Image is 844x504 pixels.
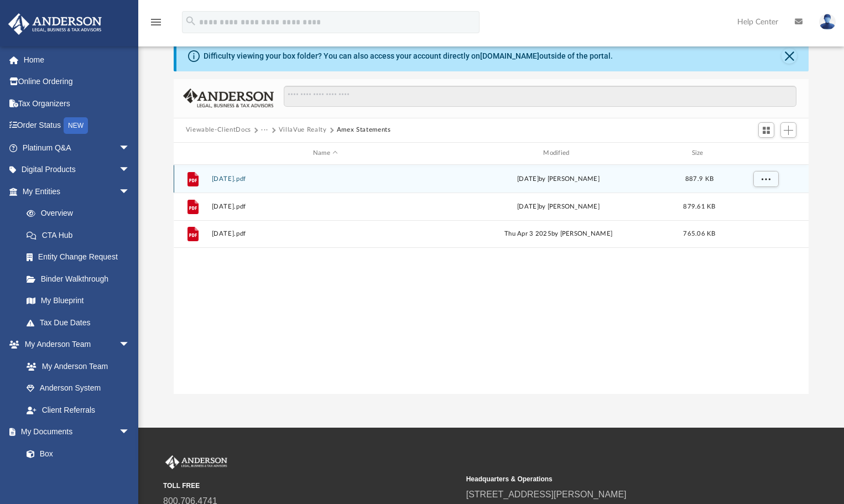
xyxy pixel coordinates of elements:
[466,474,762,484] small: Headquarters & Operations
[8,71,147,93] a: Online Ordering
[15,377,141,399] a: Anderson System
[119,334,141,356] span: arrow_drop_down
[466,490,627,499] a: [STREET_ADDRESS][PERSON_NAME]
[8,115,147,137] a: Order StatusNEW
[15,443,136,465] a: Box
[444,174,672,184] div: [DATE] by [PERSON_NAME]
[204,50,613,62] div: Difficulty viewing your box folder? You can also access your account directly on outside of the p...
[8,159,147,181] a: Digital Productsarrow_drop_down
[211,230,439,237] button: [DATE].pdf
[444,148,673,158] div: Modified
[8,137,147,159] a: Platinum Q&Aarrow_drop_down
[119,421,141,444] span: arrow_drop_down
[163,455,230,470] img: Anderson Advisors Platinum Portal
[119,180,141,203] span: arrow_drop_down
[753,170,778,187] button: More options
[782,48,797,64] button: Close
[677,148,721,158] div: Size
[15,246,147,268] a: Entity Change Request
[15,311,147,334] a: Tax Due Dates
[15,465,141,487] a: Meeting Minutes
[8,92,147,115] a: Tax Organizers
[444,229,672,239] div: Thu Apr 3 2025 by [PERSON_NAME]
[444,201,672,211] div: [DATE] by [PERSON_NAME]
[185,15,197,27] i: search
[15,399,141,421] a: Client Referrals
[149,21,163,29] a: menu
[186,125,251,135] button: Viewable-ClientDocs
[683,231,715,237] span: 765.06 KB
[261,125,268,135] button: ···
[284,86,797,107] input: Search files and folders
[819,14,836,30] img: User Pic
[337,125,391,135] button: Amex Statements
[8,49,147,71] a: Home
[64,117,88,134] div: NEW
[15,290,141,312] a: My Blueprint
[179,148,206,158] div: id
[683,203,715,209] span: 879.61 KB
[15,202,147,225] a: Overview
[726,148,804,158] div: id
[480,51,539,60] a: [DOMAIN_NAME]
[279,125,327,135] button: VillaVue Realty
[174,165,809,394] div: grid
[5,13,105,35] img: Anderson Advisors Platinum Portal
[780,122,797,138] button: Add
[211,202,439,210] button: [DATE].pdf
[8,421,141,443] a: My Documentsarrow_drop_down
[163,481,459,491] small: TOLL FREE
[15,268,147,290] a: Binder Walkthrough
[211,175,439,182] button: [DATE].pdf
[149,15,163,29] i: menu
[685,175,713,181] span: 887.9 KB
[119,137,141,159] span: arrow_drop_down
[8,334,141,356] a: My Anderson Teamarrow_drop_down
[15,224,147,246] a: CTA Hub
[8,180,147,202] a: My Entitiesarrow_drop_down
[211,148,439,158] div: Name
[119,159,141,181] span: arrow_drop_down
[758,122,775,138] button: Switch to Grid View
[15,355,136,377] a: My Anderson Team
